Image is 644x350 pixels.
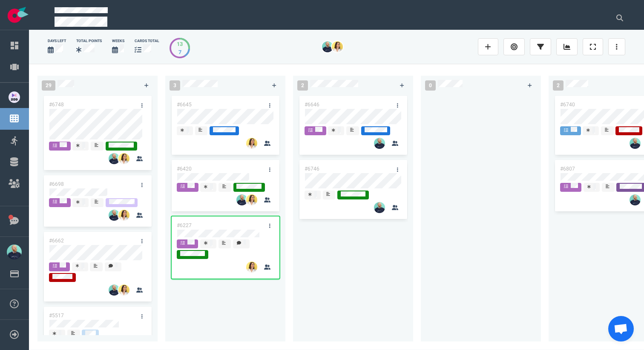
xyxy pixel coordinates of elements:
[170,80,180,91] span: 3
[608,316,634,341] a: Ouvrir le chat
[49,238,64,244] a: #6662
[177,40,183,48] div: 13
[297,80,308,91] span: 2
[135,38,159,44] div: cards total
[305,102,319,108] a: #6646
[322,41,333,52] img: 26
[560,166,575,172] a: #6807
[560,102,575,108] a: #6740
[48,38,66,44] div: days left
[118,285,129,296] img: 26
[246,194,257,205] img: 26
[177,166,192,172] a: #6420
[177,222,192,228] a: #6227
[109,153,120,164] img: 26
[109,285,120,296] img: 26
[374,202,385,213] img: 26
[332,41,343,52] img: 26
[305,166,319,172] a: #6746
[109,210,120,221] img: 26
[425,80,436,91] span: 0
[118,210,129,221] img: 26
[630,194,641,205] img: 26
[553,80,563,91] span: 2
[49,181,64,187] a: #6698
[630,138,641,149] img: 26
[177,102,192,108] a: #6645
[246,138,257,149] img: 26
[177,48,183,56] div: 7
[374,138,385,149] img: 26
[49,313,64,319] a: #5517
[112,38,124,44] div: Weeks
[76,38,102,44] div: Total Points
[246,262,257,273] img: 26
[236,194,247,205] img: 26
[49,102,64,108] a: #6748
[42,80,55,91] span: 29
[118,153,129,164] img: 26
